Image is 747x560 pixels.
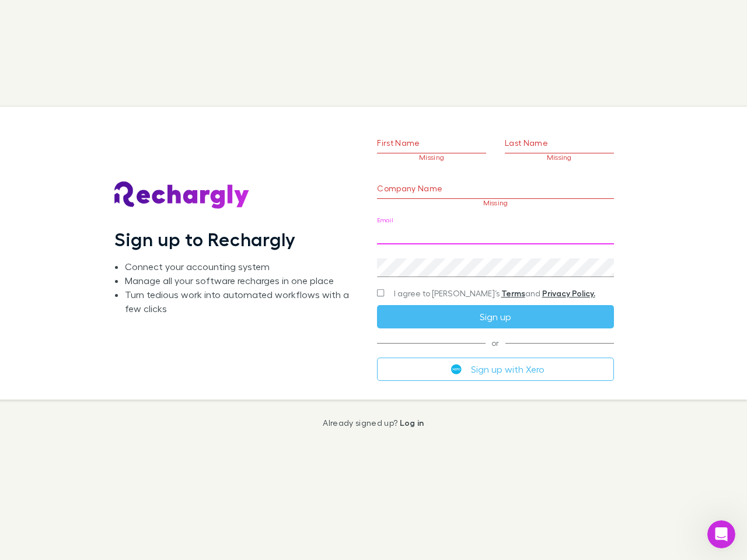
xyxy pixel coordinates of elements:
h1: Sign up to Rechargly [114,228,296,250]
span: or [377,342,613,343]
p: Already signed up? [323,418,424,428]
label: Email [377,216,393,225]
a: Privacy Policy. [542,288,595,298]
img: Rechargly's Logo [114,181,250,209]
li: Manage all your software recharges in one place [125,274,358,288]
button: Sign up with Xero [377,358,613,381]
a: Terms [501,288,525,298]
iframe: Intercom live chat [707,520,735,548]
li: Connect your accounting system [125,260,358,274]
a: Log in [400,418,424,428]
span: I agree to [PERSON_NAME]’s and [394,288,595,299]
img: Xero's logo [451,364,462,374]
button: Sign up [377,305,613,328]
p: Missing [377,199,613,207]
p: Missing [377,153,486,162]
p: Missing [505,153,614,162]
li: Turn tedious work into automated workflows with a few clicks [125,288,358,316]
